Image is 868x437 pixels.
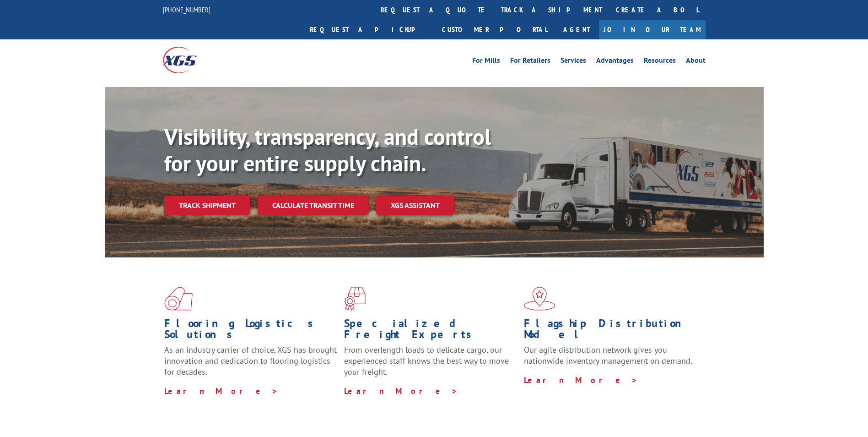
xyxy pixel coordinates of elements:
a: Agent [554,20,599,39]
a: About [686,57,706,67]
img: xgs-icon-focused-on-flooring-red [344,287,366,311]
h1: Flooring Logistics Solutions [164,318,337,344]
a: Track shipment [164,196,250,215]
p: From overlength loads to delicate cargo, our experienced staff knows the best way to move your fr... [344,344,517,385]
a: Advantages [596,57,634,67]
b: Visibility, transparency, and control for your entire supply chain. [164,122,491,177]
a: For Retailers [510,57,550,67]
a: Services [561,57,586,67]
img: xgs-icon-flagship-distribution-model-red [524,287,555,311]
a: Learn More > [344,386,458,396]
img: xgs-icon-total-supply-chain-intelligence-red [164,287,193,311]
a: Join Our Team [599,20,706,39]
a: Learn More > [524,375,638,385]
span: Our agile distribution network gives you nationwide inventory management on demand. [524,344,692,366]
a: Learn More > [164,386,278,396]
a: Calculate transit time [258,196,369,215]
a: XGS ASSISTANT [376,196,454,215]
a: Resources [644,57,676,67]
a: For Mills [472,57,500,67]
h1: Flagship Distribution Model [524,318,697,344]
a: Request a pickup [303,20,435,39]
a: Customer Portal [435,20,554,39]
span: As an industry carrier of choice, XGS has brought innovation and dedication to flooring logistics... [164,344,337,377]
h1: Specialized Freight Experts [344,318,517,344]
a: [PHONE_NUMBER] [163,5,210,14]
